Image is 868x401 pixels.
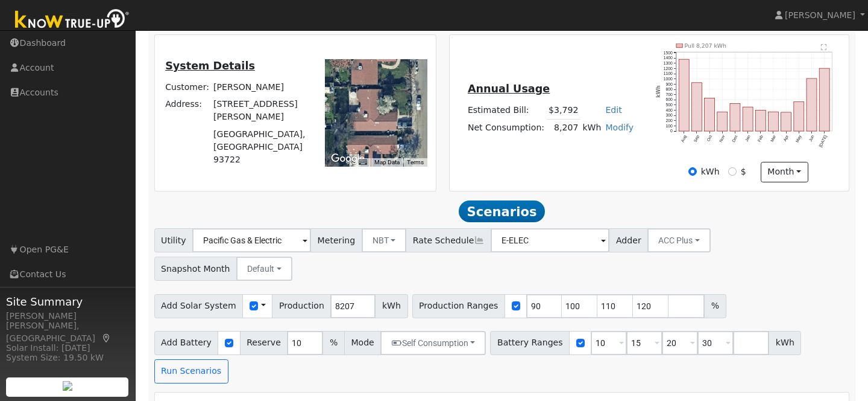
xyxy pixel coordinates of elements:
text: 0 [670,129,673,133]
span: % [322,331,344,355]
input: $ [728,167,737,176]
button: NBT [362,228,407,252]
button: Map Data [374,158,400,167]
rect: onclick="" [679,59,689,131]
text: Sep [693,135,700,144]
text: May [795,134,803,144]
td: kWh [580,119,603,136]
a: Edit [605,105,621,115]
span: Scenarios [459,200,545,222]
div: System Size: 19.50 kW [6,351,129,364]
button: Keyboard shortcuts [359,158,367,167]
span: % [704,294,726,318]
text: Pull 8,207 kWh [685,42,726,49]
text: 800 [665,87,673,91]
td: Customer: [163,79,212,96]
rect: onclick="" [794,102,804,131]
text: Jun [808,135,815,143]
text: 600 [665,98,673,102]
a: Modify [605,123,634,132]
td: Address: [163,96,212,126]
div: [PERSON_NAME] [6,310,129,322]
button: month [761,162,808,182]
td: [PERSON_NAME] [212,79,312,96]
rect: onclick="" [807,79,817,131]
rect: onclick="" [743,107,753,131]
text: 1100 [664,71,673,75]
text: 700 [665,92,673,97]
text: Jan [744,135,751,143]
span: Utility [154,228,193,252]
span: Production [272,294,331,318]
span: Add Solar System [154,294,244,318]
img: retrieve [63,381,72,391]
label: $ [741,165,746,178]
span: Production Ranges [412,294,505,318]
button: Run Scenarios [154,359,228,383]
img: Google [328,151,368,167]
text: 500 [665,103,673,107]
rect: onclick="" [755,111,766,132]
text: Aug [680,135,687,144]
text: [DATE] [819,135,828,149]
rect: onclick="" [819,68,829,131]
text:  [821,43,827,51]
div: Solar Install: [DATE] [6,342,129,354]
text: 100 [665,124,673,128]
text: 1000 [664,77,673,81]
u: System Details [165,60,255,72]
td: $3,792 [547,102,580,120]
text: 300 [665,114,673,118]
text: Nov [719,134,726,143]
text: 1500 [664,51,673,55]
rect: onclick="" [691,83,702,131]
text: 200 [665,118,673,123]
img: Know True-Up [9,7,136,34]
button: Self Consumption [380,331,486,355]
a: Map [101,333,112,343]
input: kWh [688,167,697,176]
span: kWh [769,331,801,355]
span: Add Battery [154,331,219,355]
a: Open this area in Google Maps (opens a new window) [328,151,368,167]
td: Estimated Bill: [465,102,546,120]
rect: onclick="" [717,112,728,131]
text: Dec [731,134,738,143]
span: Rate Schedule [406,228,491,252]
span: kWh [375,294,407,318]
text: 400 [665,108,673,112]
rect: onclick="" [769,112,779,131]
button: Default [236,257,292,281]
span: Mode [344,331,381,355]
td: [GEOGRAPHIC_DATA], [GEOGRAPHIC_DATA] 93722 [212,126,312,168]
rect: onclick="" [781,112,791,131]
span: Snapshot Month [154,257,237,281]
td: Net Consumption: [465,119,546,136]
input: Select a Utility [192,228,311,252]
div: [PERSON_NAME], [GEOGRAPHIC_DATA] [6,319,129,345]
rect: onclick="" [705,98,715,132]
span: Battery Ranges [490,331,570,355]
text: 900 [665,82,673,86]
td: 8,207 [547,119,580,136]
span: Adder [609,228,648,252]
span: [PERSON_NAME] [785,10,855,20]
u: Annual Usage [468,83,550,95]
span: Reserve [240,331,288,355]
input: Select a Rate Schedule [491,228,609,252]
rect: onclick="" [730,104,740,132]
span: Metering [310,228,362,252]
text: 1200 [664,66,673,71]
text: 1300 [664,61,673,65]
text: Apr [783,134,790,143]
label: kWh [701,165,720,178]
td: [STREET_ADDRESS][PERSON_NAME] [212,96,312,126]
button: ACC Plus [647,228,711,252]
text: Oct [706,135,712,143]
span: Site Summary [6,294,129,310]
text: Mar [770,134,777,143]
text: kWh [655,86,661,98]
a: Terms [407,159,424,165]
text: 1400 [664,56,673,60]
text: Feb [757,135,764,143]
